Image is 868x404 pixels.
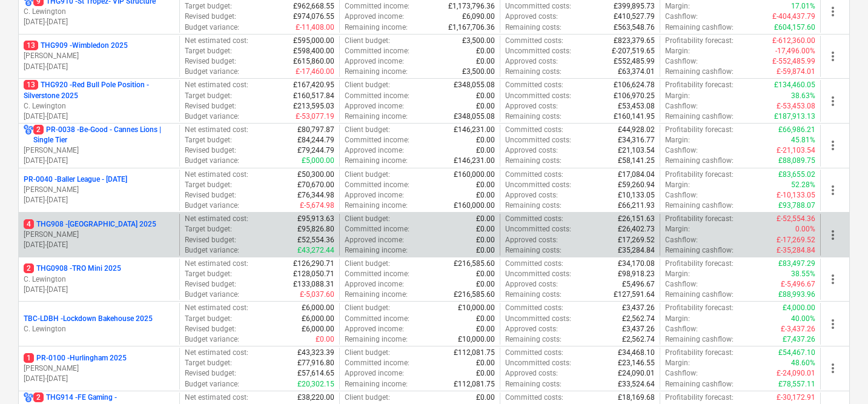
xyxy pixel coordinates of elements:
p: Uncommitted costs : [505,46,571,56]
p: £26,151.63 [618,214,655,224]
p: £552,485.99 [614,56,655,67]
p: Approved income : [345,190,404,200]
p: Target budget : [185,224,232,234]
p: Approved income : [345,324,404,334]
p: £66,986.21 [778,125,815,135]
p: Cashflow : [665,324,698,334]
p: Committed income : [345,46,409,56]
p: £6,000.00 [302,303,334,313]
span: 2 [24,263,34,273]
div: 4THG908 -[GEOGRAPHIC_DATA] 2025[PERSON_NAME][DATE]-[DATE] [24,219,174,250]
div: PR-0040 -Baller League - [DATE][PERSON_NAME][DATE]-[DATE] [24,174,174,205]
p: [DATE] - [DATE] [24,195,174,205]
p: Budget variance : [185,245,239,256]
span: more_vert [826,4,840,19]
p: Cashflow : [665,235,698,245]
p: £3,500.00 [462,67,495,77]
p: Committed costs : [505,214,563,224]
p: Remaining costs : [505,290,562,300]
p: Revised budget : [185,101,236,111]
p: [DATE] - [DATE] [24,240,174,250]
p: Target budget : [185,46,232,56]
p: Approved costs : [505,190,558,200]
p: Target budget : [185,314,232,324]
span: 1 [24,353,34,363]
p: £84,244.79 [297,135,334,145]
p: £974,076.55 [293,12,334,22]
p: £6,000.00 [302,324,334,334]
p: THG908 - [GEOGRAPHIC_DATA] 2025 [24,219,156,230]
p: Uncommitted costs : [505,314,571,324]
p: £34,316.77 [618,135,655,145]
p: Committed income : [345,135,409,145]
p: £10,000.00 [458,334,495,345]
p: Margin : [665,269,690,279]
p: Remaining cashflow : [665,22,734,33]
p: PR-0040 - Baller League - [DATE] [24,174,127,185]
span: 13 [24,80,38,90]
p: Net estimated cost : [185,36,248,46]
p: C. Lewington [24,274,174,285]
p: 52.28% [791,180,815,190]
p: PR-0038 - Be-Good - Cannes Lions | Single Tier [33,125,174,145]
p: Budget variance : [185,290,239,300]
p: Committed costs : [505,36,563,46]
p: Remaining income : [345,200,408,211]
p: £604,157.60 [774,22,815,33]
p: Profitability forecast : [665,303,734,313]
p: £160,000.00 [454,200,495,211]
p: £4,000.00 [783,303,815,313]
p: Client budget : [345,125,390,135]
p: 38.63% [791,91,815,101]
p: Target budget : [185,180,232,190]
p: Committed costs : [505,170,563,180]
p: £76,344.98 [297,190,334,200]
p: Cashflow : [665,145,698,156]
p: Profitability forecast : [665,80,734,90]
p: Approved costs : [505,235,558,245]
p: TBC-LDBH - Lockdown Bakehouse 2025 [24,314,153,324]
p: £563,548.76 [614,22,655,33]
p: [DATE] - [DATE] [24,285,174,295]
p: £0.00 [476,101,495,111]
p: £167,420.95 [293,80,334,90]
p: 40.00% [791,314,815,324]
p: £598,400.00 [293,46,334,56]
p: Committed income : [345,314,409,324]
p: £83,655.02 [778,170,815,180]
p: Revised budget : [185,190,236,200]
p: £962,668.55 [293,1,334,12]
p: Committed income : [345,269,409,279]
p: Budget variance : [185,22,239,33]
p: £0.00 [476,324,495,334]
p: £348,055.08 [454,111,495,122]
p: C. Lewington [24,7,174,17]
p: Profitability forecast : [665,214,734,224]
p: £79,244.79 [297,145,334,156]
p: £6,000.00 [302,314,334,324]
p: [DATE] - [DATE] [24,374,174,384]
p: £1,167,706.36 [448,22,495,33]
p: Profitability forecast : [665,36,734,46]
p: £50,300.00 [297,170,334,180]
p: £216,585.60 [454,290,495,300]
p: Uncommitted costs : [505,135,571,145]
p: Remaining costs : [505,200,562,211]
p: Committed costs : [505,259,563,269]
p: £-17,269.52 [777,235,815,245]
p: Remaining costs : [505,245,562,256]
p: £-3,437.26 [781,324,815,334]
p: £88,089.75 [778,156,815,166]
p: £0.00 [476,279,495,290]
p: Budget variance : [185,156,239,166]
p: £52,554.36 [297,235,334,245]
p: Remaining income : [345,290,408,300]
p: Approved costs : [505,324,558,334]
p: £83,497.29 [778,259,815,269]
p: Target budget : [185,269,232,279]
p: £213,595.03 [293,101,334,111]
p: £-612,360.00 [772,36,815,46]
p: [DATE] - [DATE] [24,17,174,27]
p: Revised budget : [185,324,236,334]
p: 17.01% [791,1,815,12]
